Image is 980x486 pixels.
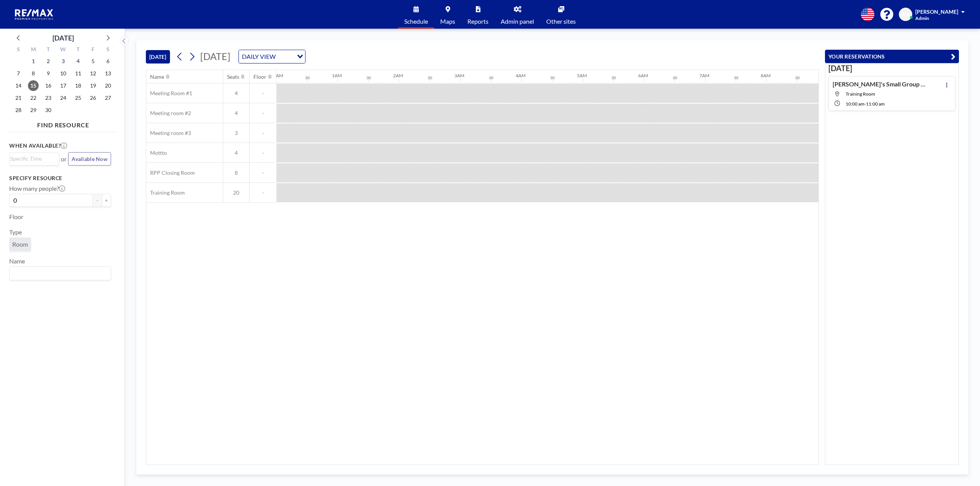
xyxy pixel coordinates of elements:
[70,45,85,55] div: T
[100,45,115,55] div: S
[915,8,958,15] span: [PERSON_NAME]
[41,45,56,55] div: T
[305,75,310,80] div: 30
[200,50,230,62] span: [DATE]
[253,73,266,80] div: Floor
[28,56,39,67] span: Monday, September 1, 2025
[915,15,929,21] span: Admin
[577,73,587,78] div: 5AM
[223,189,249,196] span: 20
[454,73,464,78] div: 3AM
[271,73,283,78] div: 12AM
[846,91,875,97] span: Training Room
[58,68,69,79] span: Wednesday, September 10, 2025
[9,175,111,182] h3: Specify resource
[866,101,885,107] span: 11:00 AM
[103,80,113,91] span: Saturday, September 20, 2025
[223,130,249,137] span: 3
[761,73,771,78] div: 8AM
[146,130,191,137] span: Meeting room #3
[10,153,59,164] div: Search for option
[638,73,648,78] div: 6AM
[516,73,526,78] div: 4AM
[146,169,195,176] span: RPP Closing Room
[61,155,67,163] span: or
[11,45,26,55] div: S
[93,194,102,207] button: -
[12,241,28,248] span: Room
[13,93,24,103] span: Sunday, September 21, 2025
[611,75,616,80] div: 30
[88,93,98,103] span: Friday, September 26, 2025
[43,68,54,79] span: Tuesday, September 9, 2025
[72,156,108,162] span: Available Now
[223,150,249,156] span: 4
[150,73,164,80] div: Name
[43,56,54,67] span: Tuesday, September 2, 2025
[56,45,71,55] div: W
[489,75,493,80] div: 30
[146,189,185,196] span: Training Room
[902,11,910,18] span: KA
[833,80,928,88] h4: [PERSON_NAME]'s Small Group Meeting
[103,56,113,67] span: Saturday, September 6, 2025
[332,73,342,78] div: 1AM
[146,50,170,63] button: [DATE]
[13,80,24,91] span: Sunday, September 14, 2025
[250,169,276,176] span: -
[58,56,69,67] span: Wednesday, September 3, 2025
[28,68,39,79] span: Monday, September 8, 2025
[73,56,83,67] span: Thursday, September 4, 2025
[68,152,111,166] button: Available Now
[43,105,54,115] span: Tuesday, September 30, 2025
[440,18,455,24] span: Maps
[501,18,534,24] span: Admin panel
[546,18,576,24] span: Other sites
[795,75,800,80] div: 30
[88,80,98,91] span: Friday, September 19, 2025
[250,130,276,137] span: -
[278,52,292,62] input: Search for option
[550,75,555,80] div: 30
[825,50,959,63] button: YOUR RESERVATIONS
[12,7,57,22] img: organization-logo
[103,68,113,79] span: Saturday, September 13, 2025
[73,68,83,79] span: Thursday, September 11, 2025
[58,80,69,91] span: Wednesday, September 17, 2025
[28,80,39,91] span: Monday, September 15, 2025
[28,93,39,103] span: Monday, September 22, 2025
[250,90,276,97] span: -
[10,154,55,163] input: Search for option
[366,75,371,80] div: 30
[673,75,677,80] div: 30
[146,150,167,156] span: Mottto
[250,110,276,117] span: -
[227,73,239,80] div: Seats
[52,33,74,43] div: [DATE]
[102,194,111,207] button: +
[43,93,54,103] span: Tuesday, September 23, 2025
[73,80,83,91] span: Thursday, September 18, 2025
[85,45,100,55] div: F
[250,150,276,156] span: -
[26,45,41,55] div: M
[404,18,428,24] span: Schedule
[846,101,864,107] span: 10:00 AM
[699,73,709,78] div: 7AM
[250,189,276,196] span: -
[467,18,488,24] span: Reports
[88,68,98,79] span: Friday, September 12, 2025
[28,105,39,115] span: Monday, September 29, 2025
[223,110,249,117] span: 4
[428,75,432,80] div: 30
[828,63,955,73] h3: [DATE]
[239,50,305,63] div: Search for option
[10,267,111,280] div: Search for option
[103,93,113,103] span: Saturday, September 27, 2025
[864,101,866,107] span: -
[9,185,65,192] label: How many people?
[43,80,54,91] span: Tuesday, September 16, 2025
[10,268,106,278] input: Search for option
[223,169,249,176] span: 8
[240,52,277,62] span: DAILY VIEW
